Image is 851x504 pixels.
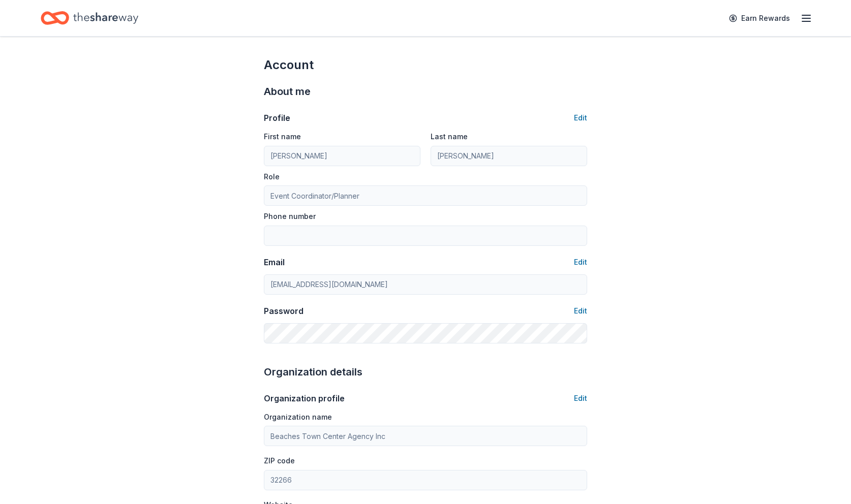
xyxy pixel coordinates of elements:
button: Edit [574,305,587,317]
label: Last name [431,132,468,142]
div: Account [264,57,587,73]
a: Earn Rewards [723,9,796,27]
label: Role [264,172,280,182]
div: Password [264,305,303,317]
a: Home [41,6,138,30]
button: Edit [574,392,587,404]
label: Organization name [264,412,332,422]
button: Edit [574,256,587,268]
label: Phone number [264,211,316,222]
div: Profile [264,112,290,124]
label: First name [264,132,301,142]
div: Email [264,256,285,268]
input: 12345 (U.S. only) [264,470,587,490]
div: About me [264,83,587,100]
div: Organization details [264,364,587,380]
button: Edit [574,112,587,124]
label: ZIP code [264,456,295,466]
div: Organization profile [264,392,345,404]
